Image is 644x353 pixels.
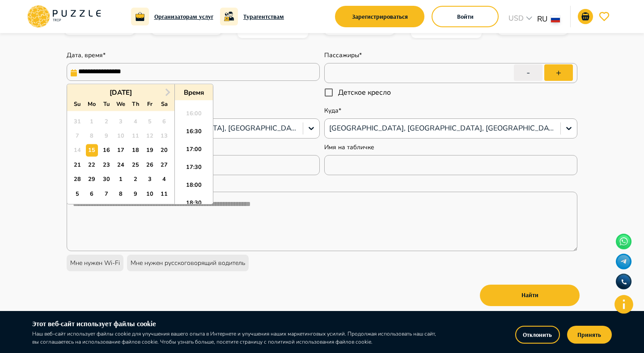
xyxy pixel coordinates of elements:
li: 18:00 [175,179,213,197]
button: Принять [567,326,612,344]
button: signup [335,6,424,27]
div: Choose Tuesday, September 23rd, 2025 [100,159,112,171]
div: Not available Monday, September 8th, 2025 [86,130,98,142]
div: Su [71,98,83,110]
div: Mo [86,98,98,110]
div: Choose Saturday, October 4th, 2025 [158,173,170,185]
div: Choose Friday, October 3rd, 2025 [144,173,156,185]
li: 17:00 [175,143,213,161]
label: Дата, время* [67,51,106,59]
div: Not available Wednesday, September 10th, 2025 [114,130,127,142]
p: RU [537,13,547,25]
div: Choose Wednesday, September 24th, 2025 [114,159,127,171]
div: Choose Wednesday, October 8th, 2025 [114,188,127,200]
div: Choose Thursday, September 25th, 2025 [129,159,141,171]
div: Choose Saturday, October 11th, 2025 [158,188,170,200]
div: Tu [100,98,112,110]
div: Not available Friday, September 12th, 2025 [144,130,156,142]
div: Choose Sunday, September 21st, 2025 [71,159,83,171]
li: 18:30 [175,197,213,215]
div: Choose Friday, October 10th, 2025 [144,188,156,200]
div: Choose Monday, September 22nd, 2025 [86,159,98,171]
button: - [514,64,542,81]
button: go-to-basket-submit-button [578,9,593,24]
div: Choose Friday, September 26th, 2025 [144,159,156,171]
div: Not available Friday, September 5th, 2025 [144,115,156,127]
span: Детское кресло [338,87,391,98]
div: Fr [144,98,156,110]
label: Куда* [324,106,341,115]
div: USD [506,13,537,26]
div: Not available Tuesday, September 9th, 2025 [100,130,112,142]
button: go-to-wishlist-submit-button [597,9,612,24]
div: Not available Wednesday, September 3rd, 2025 [114,115,127,127]
div: Choose Tuesday, September 16th, 2025 [100,144,112,156]
a: Турагентствам [243,12,284,21]
p: Мне нужен Wi-Fi [70,258,120,268]
div: Choose Wednesday, September 17th, 2025 [114,144,127,156]
div: Not available Monday, September 1st, 2025 [86,115,98,127]
div: Choose Monday, September 29th, 2025 [86,173,98,185]
button: + [544,64,573,81]
div: Not available Saturday, September 6th, 2025 [158,115,170,127]
div: Choose Monday, October 6th, 2025 [86,188,98,200]
p: Мне нужен русскоговорящий водитель [131,258,245,268]
div: [DATE] [67,88,174,97]
div: Not available Saturday, September 13th, 2025 [158,130,170,142]
div: Choose Thursday, October 2nd, 2025 [129,173,141,185]
div: We [114,98,127,110]
img: lang [551,16,560,22]
div: Sa [158,98,170,110]
div: Not available Tuesday, September 2nd, 2025 [100,115,112,127]
div: Choose Friday, September 19th, 2025 [144,144,156,156]
div: Choose Saturday, September 27th, 2025 [158,159,170,171]
li: 17:30 [175,161,213,179]
div: Choose Thursday, September 18th, 2025 [129,144,141,156]
div: Th [129,98,141,110]
div: Choose Tuesday, September 30th, 2025 [100,173,112,185]
button: Отклонить [515,326,560,344]
div: textarea [67,192,577,251]
div: Choose Monday, September 15th, 2025 [86,144,98,156]
div: Choose Wednesday, October 1st, 2025 [114,173,127,185]
li: 16:30 [175,126,213,143]
div: Choose Tuesday, October 7th, 2025 [100,188,112,200]
div: Not available Sunday, August 31st, 2025 [71,115,83,127]
button: login [432,6,499,27]
label: Пассажиры* [324,51,362,59]
button: Найти [480,285,580,306]
h6: Этот веб-сайт использует файлы cookie [32,318,438,330]
div: Not available Thursday, September 4th, 2025 [129,115,141,127]
div: Choose Thursday, October 9th, 2025 [129,188,141,200]
div: Choose Saturday, September 20th, 2025 [158,144,170,156]
p: Наш веб-сайт использует файлы cookie для улучшения вашего опыта в Интернете и улучшения наших мар... [32,330,438,346]
div: month 2025-09 [70,114,171,201]
a: Организаторам услуг [154,12,213,21]
button: Next Month [161,85,175,100]
label: Имя на табличке [324,143,374,151]
div: Время [177,88,211,97]
li: 16:00 [175,108,213,126]
div: Choose Sunday, October 5th, 2025 [71,188,83,200]
div: Not available Sunday, September 7th, 2025 [71,130,83,142]
div: Not available Thursday, September 11th, 2025 [129,130,141,142]
div: Not available Sunday, September 14th, 2025 [71,144,83,156]
div: Choose Sunday, September 28th, 2025 [71,173,83,185]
